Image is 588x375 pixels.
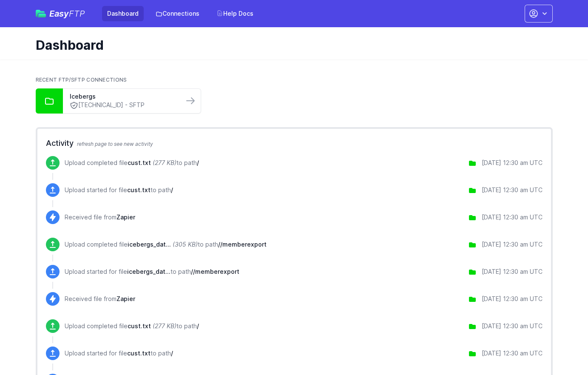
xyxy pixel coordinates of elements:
p: Upload completed file to path [65,240,267,249]
i: (305 KB) [173,241,198,248]
span: cust.txt [127,186,151,193]
span: icebergs_data.csv [128,241,171,248]
div: [DATE] 12:30 am UTC [482,295,543,303]
h2: Recent FTP/SFTP Connections [36,77,553,83]
span: / [197,159,199,166]
a: [TECHNICAL_ID] - SFTP [70,101,177,110]
i: (277 KB) [153,159,176,166]
p: Upload started for file to path [65,186,173,194]
div: [DATE] 12:30 am UTC [482,322,543,330]
span: cust.txt [127,349,151,357]
img: easyftp_logo.png [36,10,46,17]
span: Zapier [116,213,135,221]
h2: Activity [46,137,543,149]
span: FTP [69,9,85,19]
span: Zapier [116,295,135,302]
p: Upload completed file to path [65,159,199,167]
div: [DATE] 12:30 am UTC [482,267,543,276]
div: [DATE] 12:30 am UTC [482,186,543,194]
div: [DATE] 12:30 am UTC [482,349,543,358]
a: Dashboard [102,6,144,21]
a: Icebergs [70,92,177,101]
span: icebergs_data.csv [127,268,170,275]
a: EasyFTP [36,9,85,18]
div: [DATE] 12:30 am UTC [482,213,543,222]
h1: Dashboard [36,37,546,53]
a: Help Docs [211,6,258,21]
p: Upload started for file to path [65,349,173,358]
span: refresh page to see new activity [77,141,153,147]
span: / [171,186,173,193]
span: / [197,322,199,330]
span: cust.txt [128,159,151,166]
p: Received file from [65,295,135,303]
span: //memberexport [191,268,239,275]
p: Upload completed file to path [65,322,199,330]
a: Connections [151,6,205,21]
div: [DATE] 12:30 am UTC [482,240,543,249]
p: Upload started for file to path [65,267,239,276]
span: / [171,349,173,357]
i: (277 KB) [153,322,176,330]
span: cust.txt [128,322,151,330]
span: Easy [49,9,85,18]
span: //memberexport [218,241,267,248]
div: [DATE] 12:30 am UTC [482,159,543,167]
p: Received file from [65,213,135,222]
